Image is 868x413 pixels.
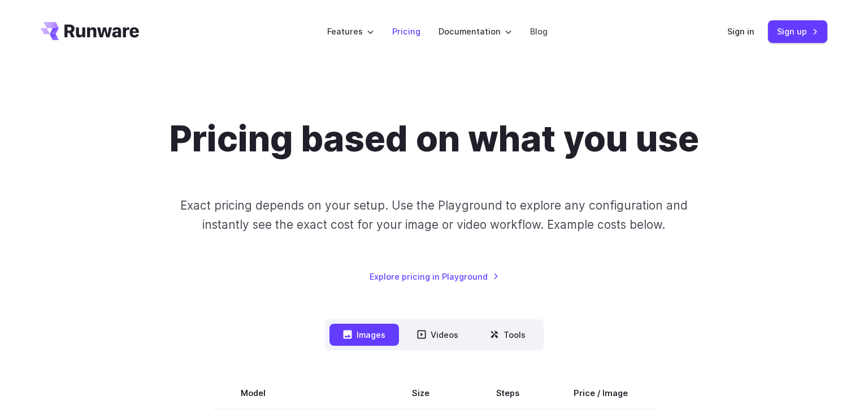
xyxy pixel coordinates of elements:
[403,324,472,346] button: Videos
[469,377,546,409] th: Steps
[170,118,699,160] h1: Pricing based on what you use
[727,25,754,38] a: Sign in
[327,25,374,38] label: Features
[214,377,372,409] th: Model
[439,25,512,38] label: Documentation
[159,196,709,234] p: Exact pricing depends on your setup. Use the Playground to explore any configuration and instantl...
[476,324,539,346] button: Tools
[530,25,548,38] a: Blog
[372,377,469,409] th: Size
[41,22,139,40] a: Go to /
[329,324,399,346] button: Images
[768,20,827,42] a: Sign up
[546,377,655,409] th: Price / Image
[370,270,499,283] a: Explore pricing in Playground
[392,25,420,38] a: Pricing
